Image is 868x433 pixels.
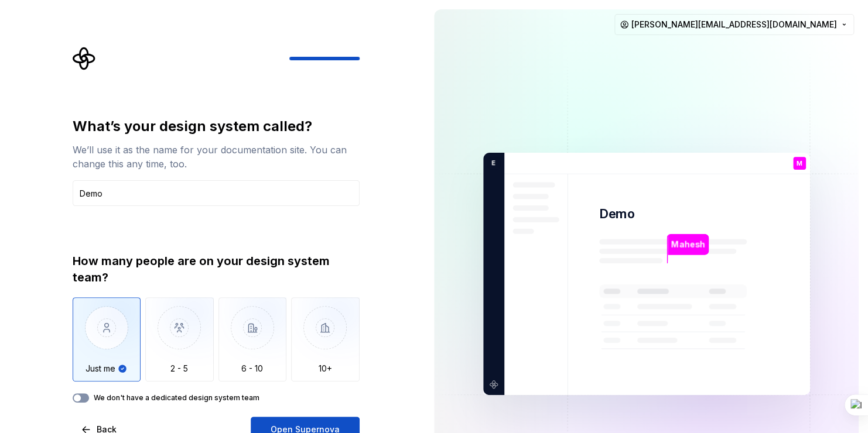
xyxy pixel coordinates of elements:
[599,205,634,222] p: Demo
[797,160,802,167] p: M
[73,253,360,286] div: How many people are on your design system team?
[73,47,96,70] svg: Supernova Logo
[614,14,854,35] button: [PERSON_NAME][EMAIL_ADDRESS][DOMAIN_NAME]
[671,238,705,251] p: Mahesh
[73,143,360,171] div: We’ll use it as the name for your documentation site. You can change this any time, too.
[94,393,259,403] label: We don't have a dedicated design system team
[73,117,360,136] div: What’s your design system called?
[73,180,360,206] input: Design system name
[487,158,495,169] p: E
[631,19,837,30] span: [PERSON_NAME][EMAIL_ADDRESS][DOMAIN_NAME]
